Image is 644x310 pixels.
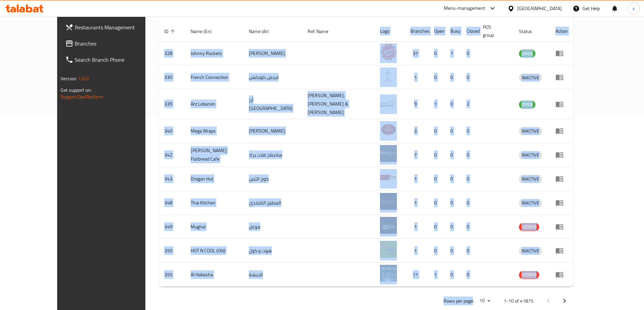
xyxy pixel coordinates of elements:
[444,297,474,305] p: Rows per page:
[555,100,568,108] div: Menu
[185,41,243,65] td: Johnny Rockets
[461,65,477,89] td: 0
[555,127,568,135] div: Menu
[445,65,461,89] td: 0
[405,21,429,41] th: Branches
[243,41,302,65] td: [PERSON_NAME]
[405,89,429,119] td: 9
[555,73,568,81] div: Menu
[159,119,185,143] td: 340
[78,74,89,83] span: 1.0.0
[159,191,185,215] td: 348
[243,65,302,89] td: فرنش كونكشن
[445,119,461,143] td: 0
[445,21,461,41] th: Busy
[555,151,568,159] div: Menu
[405,143,429,167] td: 7
[461,167,477,191] td: 0
[380,241,397,258] img: HOT N COOL (Old)
[302,89,375,119] td: [PERSON_NAME],[PERSON_NAME] & [PERSON_NAME]
[445,143,461,167] td: 0
[243,89,302,119] td: أرز [GEOGRAPHIC_DATA]
[159,41,185,65] td: 328
[405,65,429,89] td: 1
[191,27,220,35] span: Name (En)
[60,35,165,52] a: Branches
[483,23,505,39] span: POS group
[75,23,159,31] span: Restaurants Management
[445,239,461,263] td: 0
[243,239,302,263] td: هوت و كول
[429,263,445,287] td: 1
[445,263,461,287] td: 0
[405,191,429,215] td: 1
[555,271,568,279] div: Menu
[159,89,185,119] td: 339
[405,119,429,143] td: 3
[519,199,542,207] div: INACTIVE
[380,67,397,84] img: French Connection
[380,145,397,162] img: Sandella's Flatbread Cafe
[243,143,302,167] td: سانديلاز فلات براد
[380,44,397,60] img: Johnny Rockets
[550,21,573,41] th: Action
[555,247,568,255] div: Menu
[519,74,542,82] span: INACTIVE
[519,247,542,255] span: INACTIVE
[519,27,541,35] span: Status
[61,92,103,101] a: Support.OpsPlatform
[445,167,461,191] td: 0
[519,50,535,58] span: OPEN
[75,39,159,48] span: Branches
[555,223,568,231] div: Menu
[380,217,397,234] img: Mughal
[185,167,243,191] td: Dragon Hut
[461,41,477,65] td: 0
[519,127,542,135] div: INACTIVE
[380,121,397,138] img: Mega Wraps
[519,223,539,231] span: HIDDEN
[185,65,243,89] td: French Connection
[519,271,539,279] div: HIDDEN
[380,265,397,282] img: Al Habasha
[519,175,542,183] span: INACTIVE
[429,143,445,167] td: 0
[429,167,445,191] td: 0
[429,89,445,119] td: 1
[185,191,243,215] td: Thai Kitchen
[429,21,445,41] th: Open
[61,86,92,94] span: Get support on:
[555,199,568,207] div: Menu
[405,239,429,263] td: 1
[519,151,542,159] div: INACTIVE
[555,175,568,183] div: Menu
[185,239,243,263] td: HOT N COOL (Old)
[461,215,477,239] td: 0
[185,263,243,287] td: Al Habasha
[429,119,445,143] td: 0
[185,215,243,239] td: Mughal
[519,101,535,108] span: OPEN
[185,143,243,167] td: [PERSON_NAME] Flatbread Cafe
[461,119,477,143] td: 0
[429,215,445,239] td: 0
[159,21,573,287] table: enhanced table
[380,94,397,111] img: Arz Lebanon
[445,41,461,65] td: 1
[504,297,533,305] p: 1-10 of 41875
[249,27,278,35] span: Name (Ar)
[429,239,445,263] td: 0
[556,293,573,309] button: Next page
[61,74,77,83] span: Version:
[461,191,477,215] td: 0
[555,49,568,57] div: Menu
[461,89,477,119] td: 2
[159,263,185,287] td: 355
[243,191,302,215] td: المطبخ التايلندى
[429,65,445,89] td: 0
[445,215,461,239] td: 0
[444,4,485,12] div: Menu-management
